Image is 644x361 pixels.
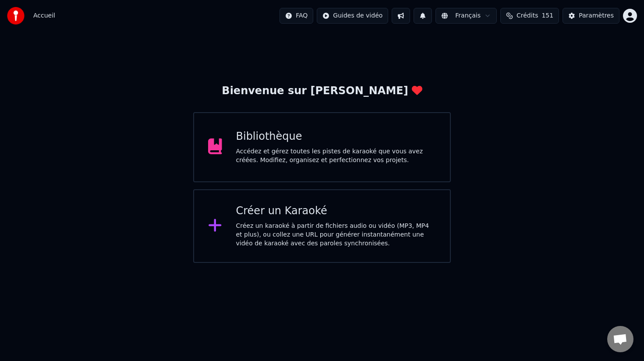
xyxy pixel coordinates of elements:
[33,11,55,20] span: Accueil
[517,11,538,20] span: Crédits
[563,8,619,24] button: Paramètres
[541,11,553,20] span: 151
[236,204,436,218] div: Créer un Karaoké
[7,7,25,25] img: youka
[33,11,55,20] nav: breadcrumb
[236,147,436,165] div: Accédez et gérez toutes les pistes de karaoké que vous avez créées. Modifiez, organisez et perfec...
[607,326,633,352] div: Ouvrir le chat
[579,11,614,20] div: Paramètres
[236,222,436,248] div: Créez un karaoké à partir de fichiers audio ou vidéo (MP3, MP4 et plus), ou collez une URL pour g...
[500,8,559,24] button: Crédits151
[317,8,388,24] button: Guides de vidéo
[236,130,436,144] div: Bibliothèque
[280,8,313,24] button: FAQ
[222,84,422,98] div: Bienvenue sur [PERSON_NAME]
